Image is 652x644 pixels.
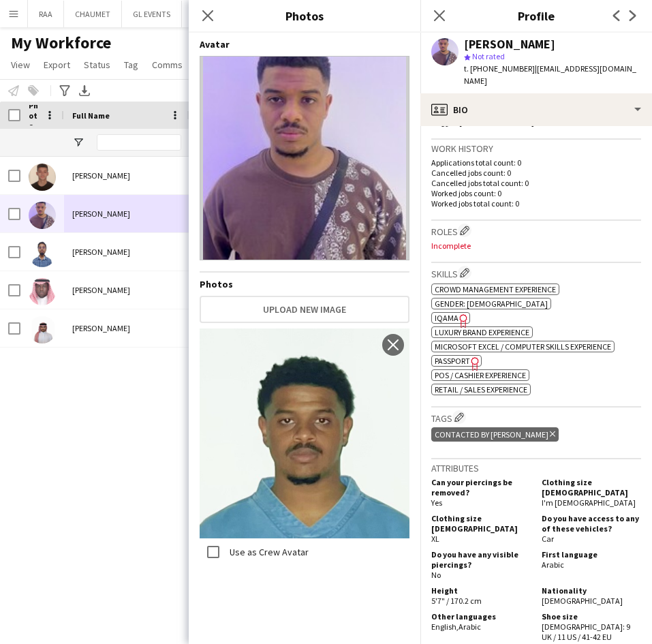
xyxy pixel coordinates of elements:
[431,497,442,508] span: Yes
[200,38,409,50] h4: Avatar
[464,63,535,74] span: t. [PHONE_NUMBER]
[124,59,138,71] span: Tag
[431,168,641,178] p: Cancelled jobs count: 0
[431,410,641,425] h3: Tags
[5,56,35,74] a: View
[420,7,652,25] h3: Profile
[435,356,470,366] span: Passport
[29,240,56,267] img: Osama Mohamed
[64,1,122,27] button: CHAUMET
[431,534,439,544] span: XL
[28,1,64,27] button: RAA
[431,513,531,534] h5: Clothing size [DEMOGRAPHIC_DATA]
[431,596,482,606] span: 5'7" / 170.2 cm
[200,328,409,538] img: Crew photo 1107716
[542,596,623,606] span: [DEMOGRAPHIC_DATA]
[431,622,459,632] span: English ,
[38,56,76,74] a: Export
[542,513,641,534] h5: Do you have access to any of these vehicles?
[72,247,130,257] span: [PERSON_NAME]
[542,549,641,559] h5: First language
[78,56,116,74] a: Status
[11,59,30,71] span: View
[29,202,56,229] img: Muthana Abdelhakam
[227,546,309,558] label: Use as Crew Avatar
[459,622,481,632] span: Arabic
[431,142,641,155] h3: Work history
[72,136,84,149] button: Open Filter Menu
[29,278,56,305] img: Mohammed Fallatah
[431,178,641,188] p: Cancelled jobs total count: 0
[435,298,548,309] span: Gender: [DEMOGRAPHIC_DATA]
[72,170,130,181] span: [PERSON_NAME]
[542,534,554,544] span: Car
[11,33,111,53] span: My Workforce
[464,63,636,86] span: | [EMAIL_ADDRESS][DOMAIN_NAME]
[435,370,526,380] span: POS / Cashier experience
[431,611,531,622] h5: Other languages
[542,622,630,642] span: [DEMOGRAPHIC_DATA]: 9 UK / 11 US / 41-42 EU
[431,549,531,570] h5: Do you have any visible piercings?
[431,462,641,474] h3: Attributes
[29,100,40,131] span: Photo
[146,56,188,74] a: Comms
[189,7,420,25] h3: Photos
[29,316,56,343] img: AHMED KHALAF
[152,59,183,71] span: Comms
[200,278,409,290] h4: Photos
[44,59,70,71] span: Export
[97,134,181,151] input: Full Name Filter Input
[431,427,559,442] div: CONTACTED BY [PERSON_NAME]
[72,209,130,219] span: [PERSON_NAME]
[431,241,641,251] p: Incomplete
[435,313,459,323] span: IQAMA
[431,198,641,209] p: Worked jobs total count: 0
[57,82,73,99] app-action-btn: Advanced filters
[431,188,641,198] p: Worked jobs count: 0
[542,611,641,622] h5: Shoe size
[435,341,611,352] span: Microsoft Excel / Computer skills experience
[76,82,93,99] app-action-btn: Export XLSX
[72,323,130,333] span: [PERSON_NAME]
[431,104,639,127] span: حي الروضه، [GEOGRAPHIC_DATA] [GEOGRAPHIC_DATA], حي الروضة, [GEOGRAPHIC_DATA], 36342
[435,327,529,337] span: Luxury brand experience
[431,570,441,580] span: No
[542,585,641,596] h5: Nationality
[182,1,236,27] button: KAHOOT
[431,477,531,497] h5: Can your piercings be removed?
[435,384,527,395] span: Retail / Sales experience
[200,296,409,323] button: Upload new image
[435,284,556,294] span: Crowd management experience
[431,157,641,168] p: Applications total count: 0
[542,559,564,570] span: Arabic
[420,93,652,126] div: Bio
[431,224,641,238] h3: Roles
[72,285,130,295] span: [PERSON_NAME]
[84,59,110,71] span: Status
[542,497,636,508] span: I'm [DEMOGRAPHIC_DATA]
[29,164,56,191] img: Abdulaziz Sawtari
[119,56,144,74] a: Tag
[431,585,531,596] h5: Height
[542,477,641,497] h5: Clothing size [DEMOGRAPHIC_DATA]
[464,38,555,50] div: [PERSON_NAME]
[122,1,182,27] button: GL EVENTS
[472,51,505,61] span: Not rated
[431,266,641,280] h3: Skills
[200,56,409,260] img: Crew avatar
[72,110,110,121] span: Full Name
